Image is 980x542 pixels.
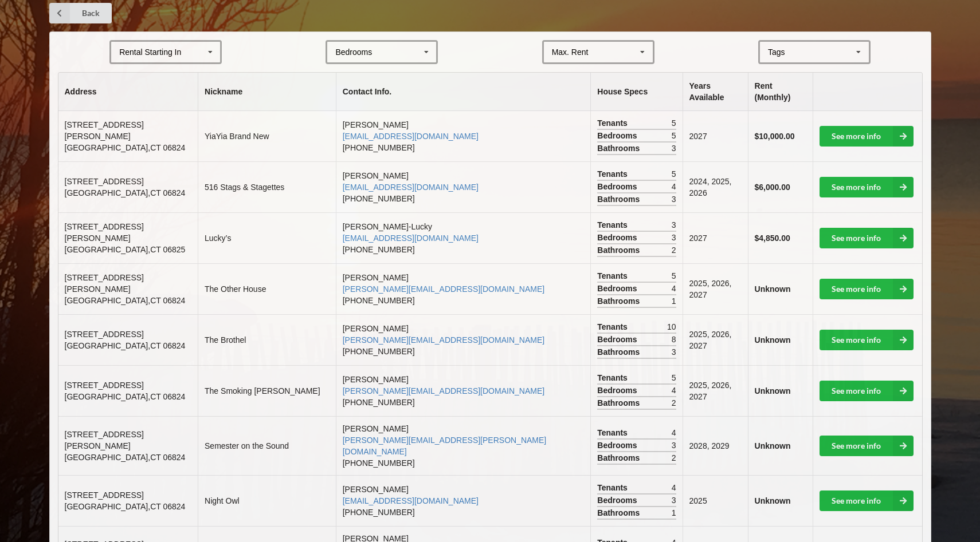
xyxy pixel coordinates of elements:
span: Tenants [597,427,630,438]
span: 5 [672,168,676,180]
span: 1 [672,295,676,307]
span: Tenants [597,321,630,333]
td: [PERSON_NAME] [PHONE_NUMBER] [336,161,591,212]
b: Unknown [755,386,791,395]
a: See more info [820,330,914,350]
span: Bathrooms [597,143,642,154]
span: [STREET_ADDRESS][PERSON_NAME] [65,430,144,450]
span: Bedrooms [597,494,640,506]
td: 516 Stags & Stagettes [198,161,336,212]
span: 4 [672,181,676,192]
span: [GEOGRAPHIC_DATA] , CT 06824 [65,341,186,350]
td: [PERSON_NAME] [PHONE_NUMBER] [336,314,591,365]
span: 1 [672,507,676,519]
span: [STREET_ADDRESS][PERSON_NAME] [65,120,144,141]
a: See more info [820,228,914,248]
span: 4 [672,482,676,493]
b: Unknown [755,284,791,294]
span: 2 [672,452,676,464]
span: 3 [672,494,676,506]
span: [STREET_ADDRESS] [65,490,144,500]
th: Rent (Monthly) [748,73,813,111]
span: Tenants [597,219,630,231]
th: Address [58,73,198,111]
th: Years Available [683,73,748,111]
div: Bedrooms [335,48,372,56]
span: [GEOGRAPHIC_DATA] , CT 06824 [65,188,186,197]
td: The Brothel [198,314,336,365]
span: 5 [672,130,676,141]
a: [PERSON_NAME][EMAIL_ADDRESS][DOMAIN_NAME] [343,386,544,395]
td: [PERSON_NAME] [PHONE_NUMBER] [336,111,591,161]
th: House Specs [590,73,682,111]
b: $4,850.00 [755,234,790,243]
span: 10 [667,321,676,333]
td: 2025, 2026, 2027 [683,263,748,314]
span: [STREET_ADDRESS] [65,177,144,186]
td: [PERSON_NAME] [PHONE_NUMBER] [336,365,591,416]
span: 5 [672,117,676,129]
span: Bathrooms [597,507,642,519]
div: Tags [765,46,802,59]
span: [STREET_ADDRESS] [65,330,144,339]
a: [EMAIL_ADDRESS][DOMAIN_NAME] [343,132,479,141]
span: Bedrooms [597,181,640,192]
span: 3 [672,346,676,358]
span: Tenants [597,270,630,282]
td: [PERSON_NAME]-Lucky [PHONE_NUMBER] [336,212,591,263]
span: 5 [672,372,676,383]
span: [STREET_ADDRESS][PERSON_NAME] [65,222,144,243]
td: 2025 [683,475,748,526]
span: Bathrooms [597,244,642,256]
td: Night Owl [198,475,336,526]
td: YiaYia Brand New [198,111,336,161]
span: 8 [672,334,676,345]
span: [GEOGRAPHIC_DATA] , CT 06825 [65,245,186,254]
span: Bathrooms [597,397,642,409]
span: 3 [672,440,676,451]
span: 2 [672,244,676,256]
span: 3 [672,219,676,231]
div: Rental Starting In [119,48,181,56]
td: [PERSON_NAME] [PHONE_NUMBER] [336,416,591,475]
a: See more info [820,381,914,401]
a: [PERSON_NAME][EMAIL_ADDRESS][DOMAIN_NAME] [343,335,544,345]
td: 2028, 2029 [683,416,748,475]
span: [GEOGRAPHIC_DATA] , CT 06824 [65,392,186,401]
span: Tenants [597,482,630,493]
span: Bedrooms [597,232,640,243]
a: [EMAIL_ADDRESS][DOMAIN_NAME] [343,496,479,505]
span: 5 [672,270,676,282]
th: Contact Info. [336,73,591,111]
span: [GEOGRAPHIC_DATA] , CT 06824 [65,502,186,511]
span: Tenants [597,117,630,129]
span: Bedrooms [597,385,640,396]
span: 3 [672,232,676,243]
td: 2027 [683,111,748,161]
a: [EMAIL_ADDRESS][DOMAIN_NAME] [343,234,479,243]
b: $6,000.00 [755,183,790,192]
a: See more info [820,126,914,147]
span: Bedrooms [597,440,640,451]
span: Bathrooms [597,452,642,464]
span: Bathrooms [597,295,642,307]
a: See more info [820,436,914,456]
td: 2024, 2025, 2026 [683,161,748,212]
b: Unknown [755,441,791,450]
span: Tenants [597,168,630,180]
span: [GEOGRAPHIC_DATA] , CT 06824 [65,453,186,462]
span: [STREET_ADDRESS] [65,381,144,390]
span: [GEOGRAPHIC_DATA] , CT 06824 [65,143,186,152]
td: [PERSON_NAME] [PHONE_NUMBER] [336,263,591,314]
span: Bedrooms [597,334,640,345]
span: Bathrooms [597,193,642,205]
span: Tenants [597,372,630,383]
span: Bedrooms [597,130,640,141]
span: 2 [672,397,676,409]
span: Bedrooms [597,283,640,294]
td: [PERSON_NAME] [PHONE_NUMBER] [336,475,591,526]
td: 2027 [683,212,748,263]
span: 4 [672,385,676,396]
span: [GEOGRAPHIC_DATA] , CT 06824 [65,296,186,305]
td: The Other House [198,263,336,314]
